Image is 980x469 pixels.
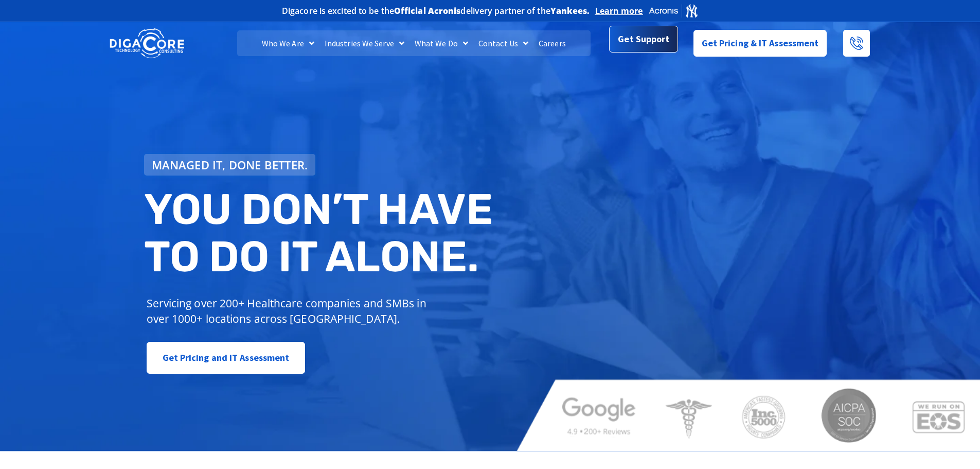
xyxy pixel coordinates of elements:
[147,342,306,374] a: Get Pricing and IT Assessment
[609,27,678,54] a: Get Support
[319,30,409,56] a: Industries We Serve
[409,30,473,56] a: What We Do
[693,27,827,54] a: Get Pricing & IT Assessment
[147,296,434,326] p: Servicing over 200+ Healthcare companies and SMBs in over 1000+ locations across [GEOGRAPHIC_DATA].
[282,7,590,15] h2: Digacore is excited to be the delivery partner of the
[550,5,590,16] b: Yankees.
[257,30,319,56] a: Who We Are
[110,27,184,60] img: DigaCore Technology Consulting
[473,30,533,56] a: Contact Us
[533,30,571,56] a: Careers
[618,30,669,51] span: Get Support
[394,5,461,16] b: Official Acronis
[163,348,290,368] span: Get Pricing and IT Assessment
[152,159,308,170] span: Managed IT, done better.
[648,3,699,18] img: Acronis
[595,6,643,16] a: Learn more
[702,30,819,51] span: Get Pricing & IT Assessment
[237,30,590,56] nav: Menu
[144,154,316,176] a: Managed IT, done better.
[144,186,498,280] h2: You don’t have to do IT alone.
